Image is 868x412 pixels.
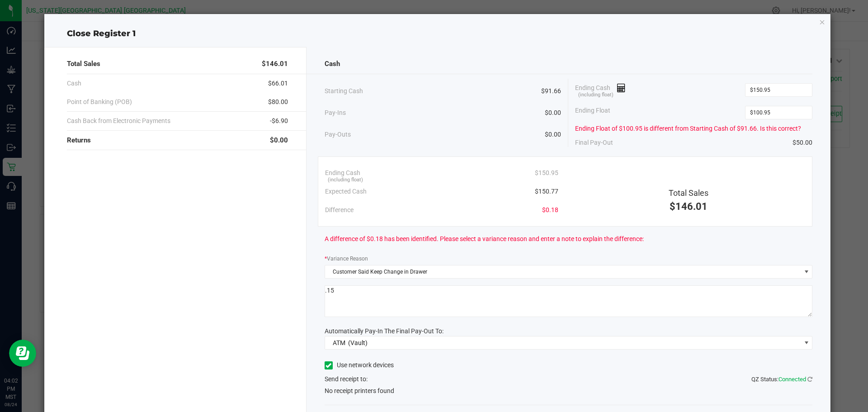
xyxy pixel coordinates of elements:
span: QZ Status: [751,376,812,383]
span: Ending Cash [575,83,626,97]
span: A difference of $0.18 has been identified. Please select a variance reason and enter a note to ex... [325,234,644,244]
span: Starting Cash [325,86,363,96]
span: Cash [325,59,340,69]
span: Ending Float [575,106,610,119]
span: Total Sales [67,59,100,69]
span: $80.00 [268,97,288,107]
span: Pay-Ins [325,108,346,118]
span: $0.00 [545,130,561,139]
span: No receipt printers found [325,386,394,396]
span: Customer Said Keep Change in Drawer [325,265,801,278]
span: Pay-Outs [325,130,351,139]
span: (including float) [578,91,613,99]
span: Ending Cash [325,168,360,178]
span: $66.01 [268,79,288,88]
label: Variance Reason [325,255,368,263]
span: $91.66 [541,86,561,96]
iframe: Resource center [9,340,36,367]
span: $146.01 [262,59,288,69]
span: $0.00 [270,135,288,146]
span: Cash Back from Electronic Payments [67,116,170,126]
span: Expected Cash [325,187,367,196]
span: (including float) [328,176,363,184]
span: Automatically Pay-In The Final Pay-Out To: [325,327,443,335]
span: $146.01 [670,201,708,212]
span: $0.18 [542,205,558,215]
span: Connected [778,376,806,383]
span: ATM [333,339,345,346]
span: -$6.90 [270,116,288,126]
span: (Vault) [348,339,368,346]
span: $150.77 [535,187,558,196]
span: Send receipt to: [325,375,368,383]
span: Total Sales [669,188,708,198]
span: Final Pay-Out [575,138,613,147]
span: Point of Banking (POB) [67,97,132,107]
span: Cash [67,79,81,88]
span: $150.95 [535,168,558,178]
div: Close Register 1 [44,28,831,40]
span: $0.00 [545,108,561,118]
div: Ending Float of $100.95 is different from Starting Cash of $91.66. Is this correct? [575,124,812,133]
div: Returns [67,131,288,150]
span: $50.00 [793,138,812,147]
label: Use network devices [325,360,394,370]
span: Difference [325,205,354,215]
